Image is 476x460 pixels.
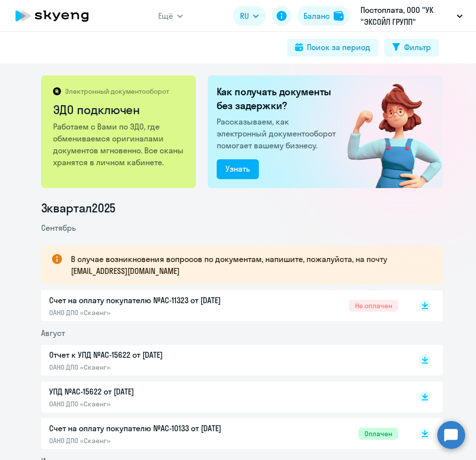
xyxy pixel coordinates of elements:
a: Счет на оплату покупателю №AC-11323 от [DATE]ОАНО ДПО «Скаенг»Не оплачен [49,294,398,317]
p: ОАНО ДПО «Скаенг» [49,363,257,372]
div: Фильтр [404,41,431,53]
a: Отчет к УПД №AC-15622 от [DATE]ОАНО ДПО «Скаенг» [49,349,398,372]
p: Электронный документооборот [65,87,169,96]
button: Постоплата, ООО "УК "ЭКСОЙЛ ГРУПП" [356,4,468,28]
button: RU [233,6,266,26]
p: Счет на оплату покупателю №AC-10133 от [DATE] [49,422,257,434]
span: Ещё [158,10,173,22]
a: УПД №AC-15622 от [DATE]ОАНО ДПО «Скаенг» [49,386,398,408]
span: Сентябрь [41,223,76,233]
div: Баланс [303,10,330,22]
p: ОАНО ДПО «Скаенг» [49,436,257,445]
p: Постоплата, ООО "УК "ЭКСОЙЛ ГРУПП" [360,4,453,28]
div: Поиск за период [307,41,370,53]
p: Работаем с Вами по ЭДО, где обмениваемся оригиналами документов мгновенно. Все сканы хранятся в л... [53,121,185,168]
p: УПД №AC-15622 от [DATE] [49,386,257,397]
span: Не оплачен [349,300,398,312]
li: 3 квартал 2025 [41,200,443,216]
h2: ЭДО подключен [53,102,185,118]
p: Рассказываем, как электронный документооборот помогает вашему бизнесу. [217,116,340,151]
a: Счет на оплату покупателю №AC-10133 от [DATE]ОАНО ДПО «Скаенг»Оплачен [49,422,398,445]
p: Счет на оплату покупателю №AC-11323 от [DATE] [49,294,257,306]
button: Балансbalance [297,6,350,26]
div: Узнать [226,163,250,175]
span: Август [41,328,65,338]
p: В случае возникновения вопросов по документам, напишите, пожалуйста, на почту [EMAIL_ADDRESS][DOM... [71,253,425,277]
span: RU [240,10,249,22]
img: connected [331,75,443,188]
p: ОАНО ДПО «Скаенг» [49,308,257,317]
button: Ещё [158,6,183,26]
button: Фильтр [384,39,439,57]
p: ОАНО ДПО «Скаенг» [49,399,257,408]
img: balance [334,11,344,21]
button: Узнать [217,159,259,179]
h2: Как получать документы без задержки? [217,85,340,113]
button: Поиск за период [287,39,378,57]
p: Отчет к УПД №AC-15622 от [DATE] [49,349,257,361]
span: Оплачен [358,428,398,440]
